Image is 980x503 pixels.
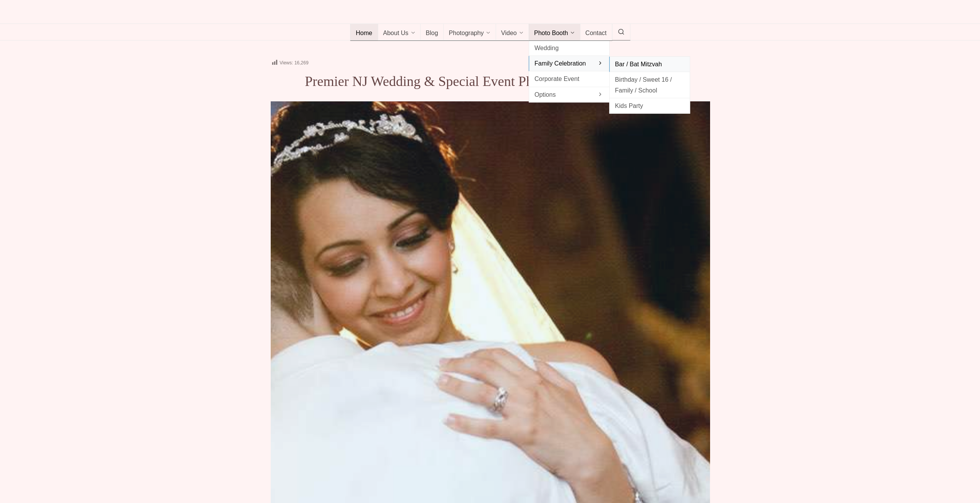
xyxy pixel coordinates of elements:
span: Corporate Event [534,74,604,84]
span: Bar / Bat Mitzvah [615,59,684,69]
span: Video [501,30,517,37]
span: Views: [280,60,293,66]
a: Contact [580,24,612,41]
a: Family Celebration [529,56,609,71]
span: Birthday / Sweet 16 / Family / School [615,74,684,95]
a: About Us [378,24,421,41]
span: About Us [383,30,409,37]
a: Birthday / Sweet 16 / Family / School [609,72,690,98]
span: Kids Party [615,101,684,111]
span: Photo Booth [534,30,568,37]
a: Blog [420,24,444,41]
span: Home [356,30,372,37]
a: Options [529,87,609,102]
a: Photo Booth [529,24,580,41]
span: 16,269 [294,60,308,66]
a: Photography [443,24,496,41]
a: Wedding [529,40,609,56]
span: Premier NJ Wedding & Special Event Photography + Videography [305,74,675,89]
span: Wedding [534,43,604,53]
a: Corporate Event [529,71,609,87]
span: Options [534,89,604,100]
span: Blog [426,30,438,37]
span: Contact [585,30,606,37]
a: Bar / Bat Mitzvah [609,57,690,72]
a: Home [350,24,378,41]
span: Family Celebration [534,58,604,69]
a: Video [496,24,529,41]
span: Photography [449,30,484,37]
a: Kids Party [609,98,690,113]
